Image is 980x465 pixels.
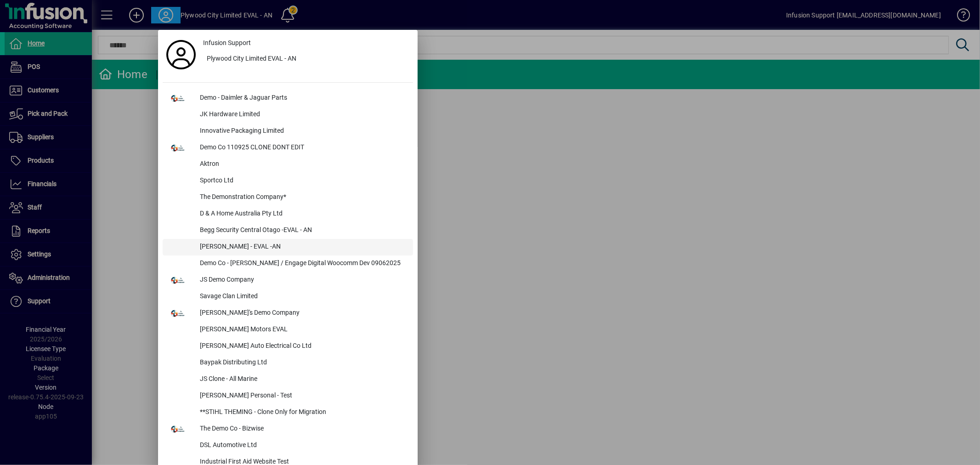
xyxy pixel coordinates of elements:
[163,189,413,206] button: The Demonstration Company*
[163,140,413,156] button: Demo Co 110925 CLONE DONT EDIT
[163,272,413,289] button: JS Demo Company
[193,421,413,437] div: The Demo Co - Bizwise
[163,338,413,355] button: [PERSON_NAME] Auto Electrical Co Ltd
[163,173,413,189] button: Sportco Ltd
[163,123,413,140] button: Innovative Packaging Limited
[163,222,413,239] button: Begg Security Central Otago -EVAL - AN
[193,404,413,421] div: **STIHL THEMING - Clone Only for Migration
[193,255,413,272] div: Demo Co - [PERSON_NAME] / Engage Digital Woocomm Dev 09062025
[193,239,413,255] div: [PERSON_NAME] - EVAL -AN
[163,437,413,454] button: DSL Automotive Ltd
[163,255,413,272] button: Demo Co - [PERSON_NAME] / Engage Digital Woocomm Dev 09062025
[193,272,413,289] div: JS Demo Company
[193,355,413,371] div: Baypak Distributing Ltd
[193,156,413,173] div: Aktron
[163,206,413,222] button: D & A Home Australia Pty Ltd
[163,107,413,123] button: JK Hardware Limited
[193,222,413,239] div: Begg Security Central Otago -EVAL - AN
[193,289,413,305] div: Savage Clan Limited
[193,305,413,322] div: [PERSON_NAME]'s Demo Company
[163,90,413,107] button: Demo - Daimler & Jaguar Parts
[193,437,413,454] div: DSL Automotive Ltd
[193,371,413,388] div: JS Clone - All Marine
[193,90,413,107] div: Demo - Daimler & Jaguar Parts
[163,421,413,437] button: The Demo Co - Bizwise
[193,173,413,189] div: Sportco Ltd
[199,51,413,68] button: Plywood City Limited EVAL - AN
[193,140,413,156] div: Demo Co 110925 CLONE DONT EDIT
[163,355,413,371] button: Baypak Distributing Ltd
[163,239,413,255] button: [PERSON_NAME] - EVAL -AN
[163,388,413,404] button: [PERSON_NAME] Personal - Test
[199,34,413,51] a: Infusion Support
[193,189,413,206] div: The Demonstration Company*
[193,107,413,123] div: JK Hardware Limited
[163,156,413,173] button: Aktron
[193,123,413,140] div: Innovative Packaging Limited
[163,305,413,322] button: [PERSON_NAME]'s Demo Company
[193,206,413,222] div: D & A Home Australia Pty Ltd
[193,338,413,355] div: [PERSON_NAME] Auto Electrical Co Ltd
[163,289,413,305] button: Savage Clan Limited
[163,46,199,63] a: Profile
[193,322,413,338] div: [PERSON_NAME] Motors EVAL
[163,322,413,338] button: [PERSON_NAME] Motors EVAL
[203,38,251,48] span: Infusion Support
[193,388,413,404] div: [PERSON_NAME] Personal - Test
[163,404,413,421] button: **STIHL THEMING - Clone Only for Migration
[163,371,413,388] button: JS Clone - All Marine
